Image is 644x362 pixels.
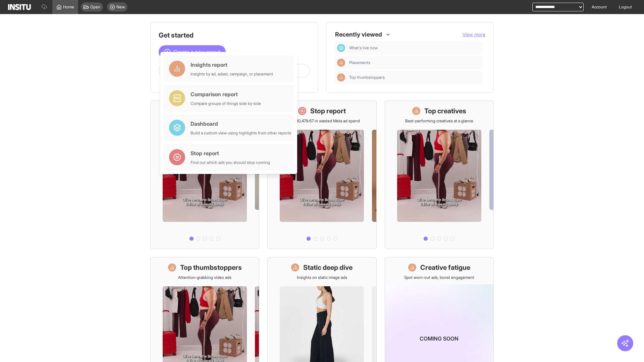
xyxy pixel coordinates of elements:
[191,90,261,98] div: Comparison report
[191,101,261,106] div: Compare groups of things side by side
[337,73,345,81] div: Insights
[116,4,125,10] span: New
[159,45,226,59] button: Create a new report
[405,118,473,124] p: Best-performing creatives at a glance
[349,75,385,80] span: Top thumbstoppers
[180,263,242,272] h1: Top thumbstoppers
[385,101,494,249] a: Top creativesBest-performing creatives at a glance
[267,101,376,249] a: Stop reportSave £30,479.67 in wasted Meta ad spend
[349,60,480,65] span: Placements
[63,4,74,10] span: Home
[159,31,310,40] h1: Get started
[337,59,345,67] div: Insights
[191,61,273,69] div: Insights report
[191,71,273,77] div: Insights by ad, adset, campaign, or placement
[303,263,353,272] h1: Static deep dive
[349,75,480,80] span: Top thumbstoppers
[349,45,480,51] span: What's live now
[349,45,378,51] span: What's live now
[178,275,231,280] p: Attention-grabbing video ads
[150,101,259,249] a: What's live nowSee all active ads instantly
[284,118,360,124] p: Save £30,479.67 in wasted Meta ad spend
[310,106,346,116] h1: Stop report
[463,31,485,38] button: View more
[191,149,270,157] div: Stop report
[191,120,291,128] div: Dashboard
[463,32,485,37] span: View more
[191,160,270,165] div: Find out which ads you should stop running
[297,275,347,280] p: Insights on static image ads
[349,60,370,65] span: Placements
[424,106,466,116] h1: Top creatives
[337,44,345,52] div: Dashboard
[8,4,31,10] img: Logo
[191,130,291,136] div: Build a custom view using highlights from other reports
[173,48,220,56] span: Create a new report
[90,4,100,10] span: Open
